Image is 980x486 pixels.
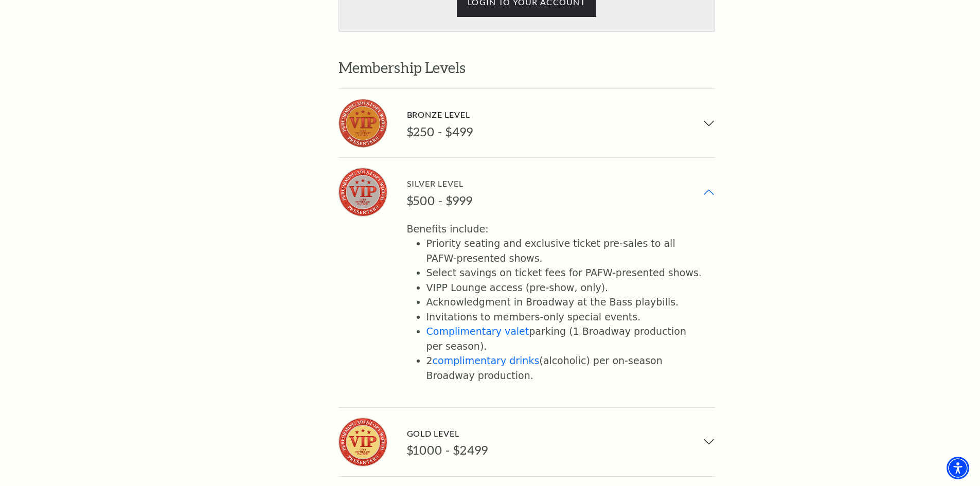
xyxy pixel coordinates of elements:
img: Gold Level [338,418,387,466]
li: Invitations to members-only special events. [426,310,703,325]
div: Benefits include: [407,222,703,383]
li: Acknowledgment in Broadway at the Bass playbills. [426,295,703,310]
div: Gold Level [407,426,488,440]
li: parking (1 Broadway production per season). [426,324,703,353]
li: VIPP Lounge access (pre-show, only). [426,280,703,295]
div: Bronze Level [407,107,473,121]
div: Accessibility Menu [947,457,969,479]
h2: Membership Levels [338,47,715,89]
a: Complimentary valet [426,326,529,337]
img: Bronze Level [338,99,387,148]
a: complimentary drinks [433,355,540,366]
img: Silver Level [338,168,387,217]
div: $500 - $999 [407,193,473,208]
button: Silver Level Silver Level $500 - $999 [338,158,715,226]
li: Priority seating and exclusive ticket pre-sales to all PAFW-presented shows. [426,236,703,265]
div: Silver Level [407,176,473,190]
div: $250 - $499 [407,124,473,139]
li: 2 (alcoholic) per on-season Broadway production. [426,353,703,383]
button: Bronze Level Bronze Level $250 - $499 [338,89,715,157]
button: Gold Level Gold Level $1000 - $2499 [338,408,715,476]
li: Select savings on ticket fees for PAFW-presented shows. [426,265,703,280]
div: $1000 - $2499 [407,443,488,458]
